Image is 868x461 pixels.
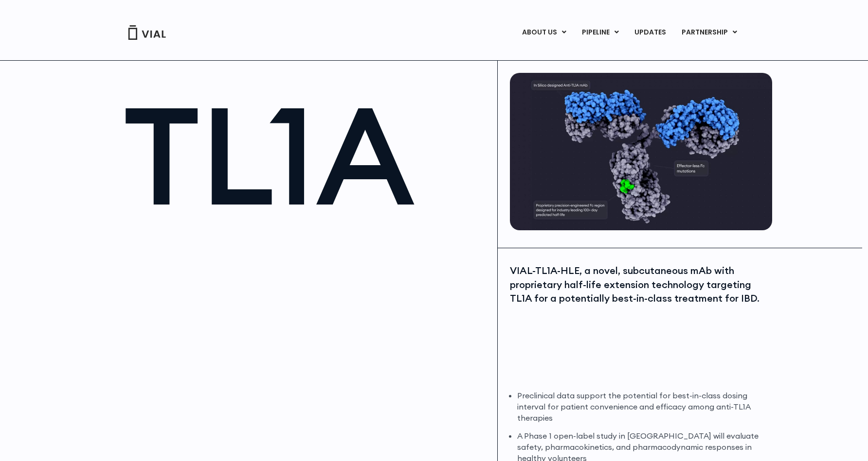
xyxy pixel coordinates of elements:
h1: TL1A [123,87,488,223]
img: Vial Logo [127,25,166,40]
a: PIPELINEMenu Toggle [574,24,626,41]
a: ABOUT USMenu Toggle [514,24,574,41]
div: VIAL-TL1A-HLE, a novel, subcutaneous mAb with proprietary half-life extension technology targetin... [510,264,770,306]
img: TL1A antibody diagram. [510,73,772,230]
a: PARTNERSHIPMenu Toggle [674,24,745,41]
li: Preclinical data support the potential for best-in-class dosing interval for patient convenience ... [517,390,770,424]
a: UPDATES [627,24,673,41]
